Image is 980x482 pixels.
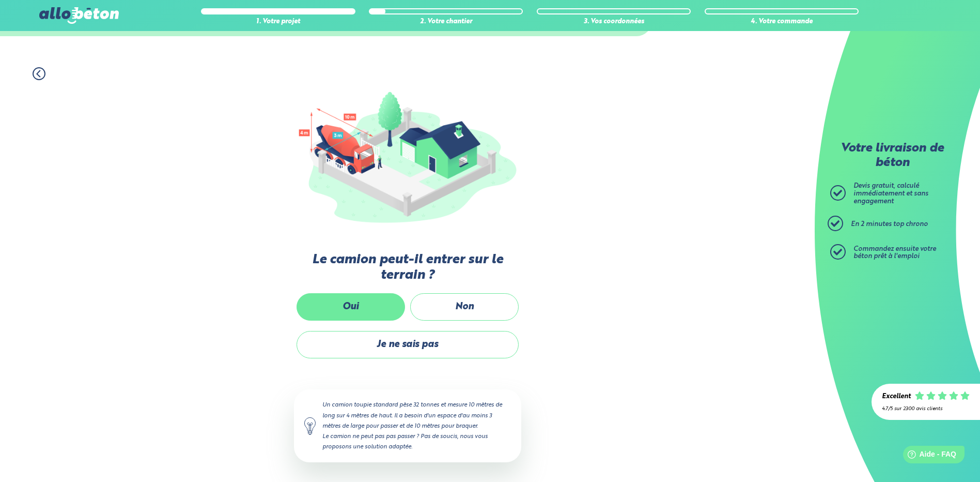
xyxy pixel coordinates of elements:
div: 4. Votre commande [705,18,859,26]
label: Oui [297,293,405,321]
label: Le camion peut-il entrer sur le terrain ? [294,252,521,283]
label: Je ne sais pas [297,331,519,358]
iframe: Help widget launcher [888,442,969,471]
div: 1. Votre projet [201,18,355,26]
div: 2. Votre chantier [369,18,523,26]
div: 3. Vos coordonnées [537,18,691,26]
label: Non [410,293,519,321]
img: allobéton [39,7,119,24]
div: Un camion toupie standard pèse 32 tonnes et mesure 10 mètres de long sur 4 mètres de haut. Il a b... [294,389,521,462]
